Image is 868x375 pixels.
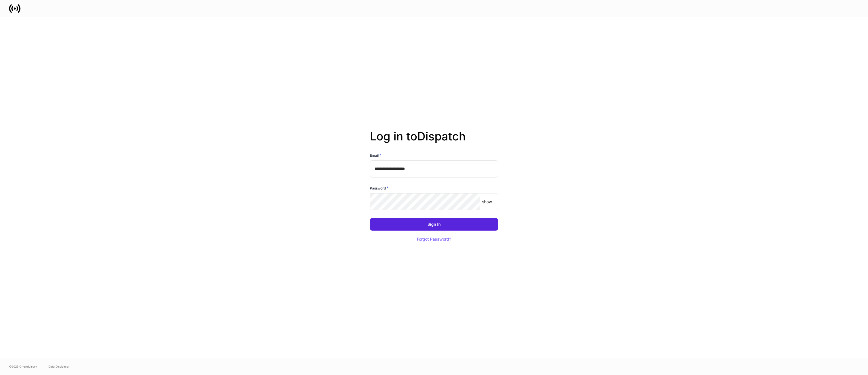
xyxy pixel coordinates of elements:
[370,218,498,231] button: Sign In
[370,152,381,158] h6: Email
[370,130,498,152] h2: Log in to Dispatch
[48,364,70,369] a: Data Disclaimer
[410,233,458,245] button: Forgot Password?
[370,185,388,191] h6: Password
[417,237,451,241] div: Forgot Password?
[427,222,441,226] div: Sign In
[9,364,37,369] span: © 2025 OneAdvisory
[482,199,492,205] p: show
